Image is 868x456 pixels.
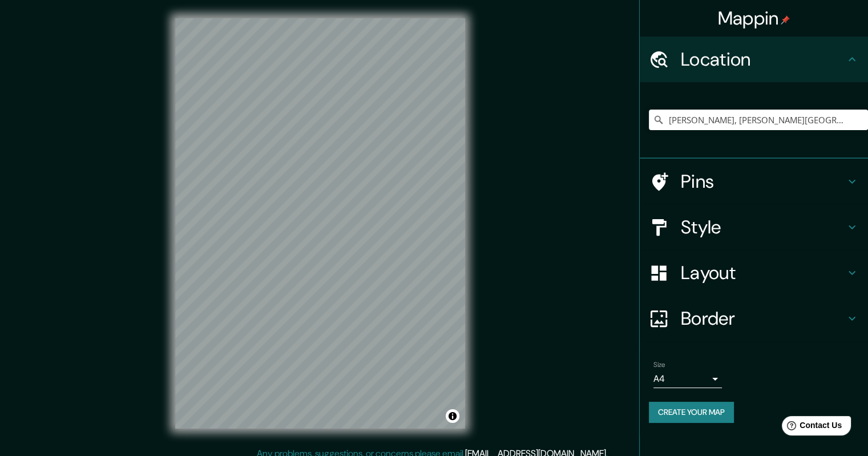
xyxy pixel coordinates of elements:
label: Size [653,360,665,370]
h4: Pins [681,170,845,193]
div: Layout [640,250,868,296]
iframe: Help widget launcher [766,411,855,443]
canvas: Map [175,18,465,429]
h4: Location [681,48,845,71]
h4: Layout [681,261,845,284]
div: Style [640,204,868,250]
div: Pins [640,159,868,204]
img: pin-icon.png [781,15,790,25]
div: Border [640,296,868,341]
h4: Style [681,216,845,239]
input: Pick your city or area [649,110,868,130]
button: Toggle attribution [446,409,459,423]
h4: Border [681,307,845,330]
h4: Mappin [718,7,790,30]
button: Create your map [649,402,734,423]
div: Location [640,37,868,82]
div: A4 [653,370,722,388]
